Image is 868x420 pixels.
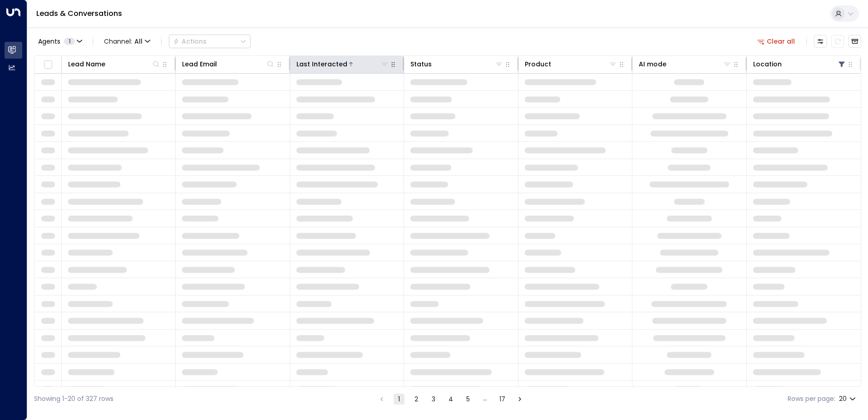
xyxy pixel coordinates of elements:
div: AI mode [639,59,666,70]
div: Lead Name [68,59,161,70]
span: All [134,38,143,45]
div: Actions [173,37,207,45]
span: Channel: [100,35,154,48]
label: Rows per page: [788,394,835,404]
div: Location [753,59,782,70]
div: Product [525,59,551,70]
nav: pagination navigation [376,393,526,405]
div: Last Interacted [296,59,389,70]
div: Showing 1-20 of 327 rows [34,394,113,404]
div: Button group with a nested menu [169,35,251,48]
div: AI mode [639,59,731,70]
button: Customize [814,35,827,48]
button: Go to page 3 [428,394,439,405]
div: Last Interacted [296,59,347,70]
button: Actions [169,35,251,48]
div: 20 [839,392,858,405]
div: … [480,394,491,405]
button: Channel:All [100,35,154,48]
div: Status [410,59,503,70]
span: 1 [64,38,75,45]
button: page 1 [394,394,404,405]
div: Lead Email [182,59,275,70]
button: Go to page 4 [445,394,456,405]
button: Go to next page [514,394,525,405]
span: Refresh [831,35,844,48]
div: Location [753,59,846,70]
div: Product [525,59,617,70]
button: Agents1 [34,35,85,48]
span: Agents [38,38,60,45]
div: Lead Name [68,59,105,70]
div: Status [410,59,432,70]
button: Go to page 5 [463,394,473,405]
button: Go to page 17 [497,394,508,405]
button: Clear all [754,35,799,48]
button: Archived Leads [848,35,861,48]
div: Lead Email [182,59,217,70]
a: Leads & Conversations [36,8,122,19]
button: Go to page 2 [411,394,422,405]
